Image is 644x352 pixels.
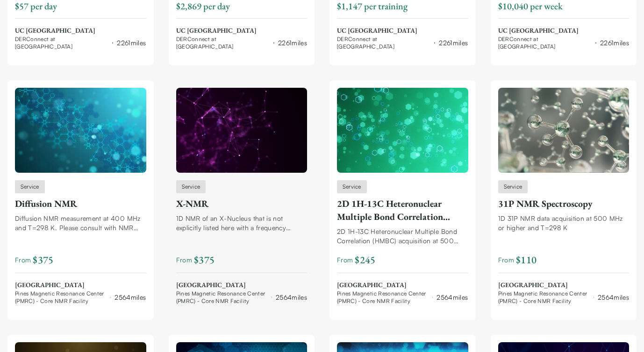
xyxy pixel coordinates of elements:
div: 2D 1H-13C Heteronuclear Multiple Bond Correlation (HMBC) acquisition at 500 MHz or higher and T=2... [337,227,468,246]
span: From [498,253,537,268]
span: Service [21,183,39,191]
img: Diffusion NMR [15,88,146,173]
div: 2D 1H-13C Heteronuclear Multiple Bond Correlation (HMBC) [337,197,468,223]
span: $ 245 [355,253,375,268]
span: Pines Magnetic Resonance Center (PMRC) - Core NMR Facility [498,290,590,305]
img: 2D 1H-13C Heteronuclear Multiple Bond Correlation (HMBC) [337,88,468,173]
div: 31P NMR Spectroscopy [498,197,630,210]
a: Diffusion NMRServiceDiffusion NMRDiffusion NMR measurement at 400 MHz and T=298 K. Please consult... [15,88,146,305]
a: 2D 1H-13C Heteronuclear Multiple Bond Correlation (HMBC)Service2D 1H-13C Heteronuclear Multiple B... [337,88,468,305]
span: Pines Magnetic Resonance Center (PMRC) - Core NMR Facility [176,290,268,305]
span: [GEOGRAPHIC_DATA] [337,281,468,290]
span: DERConnect at [GEOGRAPHIC_DATA] [176,35,270,50]
div: 2261 miles [439,38,468,48]
div: 2261 miles [117,38,146,48]
span: [GEOGRAPHIC_DATA] [15,281,146,290]
span: From [15,253,54,268]
span: From [176,253,215,268]
img: 31P NMR Spectroscopy [498,88,630,173]
span: Pines Magnetic Resonance Center (PMRC) - Core NMR Facility [337,290,429,305]
span: $ 110 [516,253,537,268]
span: DERConnect at [GEOGRAPHIC_DATA] [498,35,592,50]
div: X-NMR [176,197,308,210]
span: [GEOGRAPHIC_DATA] [498,281,630,290]
div: 2564 miles [436,292,468,302]
a: 31P NMR SpectroscopyService31P NMR Spectroscopy1D 31P NMR data acquisition at 500 MHz or higher a... [498,88,630,305]
span: $ 375 [194,253,215,268]
span: $ 375 [33,253,53,268]
span: UC [GEOGRAPHIC_DATA] [498,26,630,35]
span: DERConnect at [GEOGRAPHIC_DATA] [15,35,108,50]
div: Diffusion NMR [15,197,146,210]
span: UC [GEOGRAPHIC_DATA] [176,26,308,35]
span: [GEOGRAPHIC_DATA] [176,281,308,290]
div: 2261 miles [278,38,307,48]
div: 2564 miles [598,292,629,302]
span: From [337,253,376,268]
div: 1D NMR of an X-Nucleus that is not explicitly listed here with a frequency between 15N and 31P at... [176,214,308,232]
span: Service [182,183,200,191]
img: X-NMR [176,88,308,173]
div: 1D 31P NMR data acquisition at 500 MHz or higher and T=298 K [498,214,630,232]
div: 2261 miles [600,38,629,48]
div: Diffusion NMR measurement at 400 MHz and T=298 K. Please consult with NMR staff about project det... [15,214,146,232]
span: Service [343,183,361,191]
span: UC [GEOGRAPHIC_DATA] [15,26,146,35]
div: 2564 miles [276,292,307,302]
div: 2564 miles [114,292,146,302]
span: DERConnect at [GEOGRAPHIC_DATA] [337,35,430,50]
a: X-NMRServiceX-NMR1D NMR of an X-Nucleus that is not explicitly listed here with a frequency betwe... [176,88,308,305]
span: Service [504,183,522,191]
span: Pines Magnetic Resonance Center (PMRC) - Core NMR Facility [15,290,107,305]
span: UC [GEOGRAPHIC_DATA] [337,26,468,35]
